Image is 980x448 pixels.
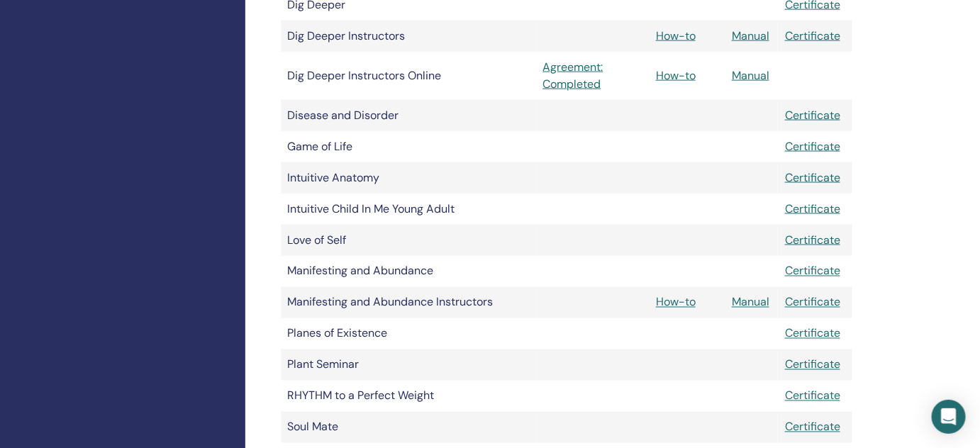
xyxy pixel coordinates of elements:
[785,420,840,435] a: Certificate
[785,139,840,154] a: Certificate
[785,201,840,216] a: Certificate
[281,131,536,162] td: Game of Life
[281,318,536,349] td: Planes of Existence
[281,52,536,100] td: Dig Deeper Instructors Online
[656,28,696,43] a: How-to
[785,170,840,185] a: Certificate
[281,287,536,318] td: Manifesting and Abundance Instructors
[281,21,536,52] td: Dig Deeper Instructors
[281,225,536,256] td: Love of Self
[785,28,840,43] a: Certificate
[281,100,536,131] td: Disease and Disorder
[281,381,536,412] td: RHYTHM to a Perfect Weight
[281,194,536,225] td: Intuitive Child In Me Young Adult
[785,264,840,279] a: Certificate
[543,59,642,93] a: Agreement: Completed
[281,349,536,381] td: Plant Seminar
[656,295,696,310] a: How-to
[656,68,696,83] a: How-to
[932,400,966,434] div: Open Intercom Messenger
[732,28,769,43] a: Manual
[785,108,840,123] a: Certificate
[785,357,840,372] a: Certificate
[732,68,769,83] a: Manual
[281,256,536,287] td: Manifesting and Abundance
[281,412,536,443] td: Soul Mate
[785,388,840,403] a: Certificate
[785,233,840,247] a: Certificate
[281,162,536,194] td: Intuitive Anatomy
[785,295,840,310] a: Certificate
[732,295,769,310] a: Manual
[785,326,840,341] a: Certificate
